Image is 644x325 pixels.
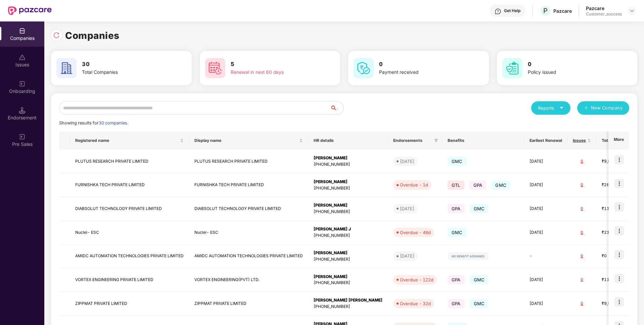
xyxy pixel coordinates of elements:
[314,155,382,161] div: [PERSON_NAME]
[400,158,414,165] div: [DATE]
[524,221,567,245] td: [DATE]
[400,229,431,236] div: Overdue - 46d
[19,28,26,34] img: svg+xml;base64,PHN2ZyBpZD0iQ29tcGFuaWVzIiB4bWxucz0iaHR0cDovL3d3dy53My5vcmcvMjAwMC9zdmciIHdpZHRoPS...
[189,173,308,197] td: FURNISHKA TECH PRIVATE LIMITED
[189,197,308,221] td: DIABSOLUT TECHNOLOGY PRIVATE LIMITED
[573,277,591,283] div: 0
[573,182,591,188] div: 0
[231,69,315,76] div: Renewal in next 60 days
[189,221,308,245] td: Nuclei- ESC
[559,106,564,110] span: caret-down
[189,150,308,173] td: PLUTUS RESEARCH PRIVATE LIMITED
[504,8,520,13] div: Get Help
[442,131,524,150] th: Benefits
[19,54,26,61] img: svg+xml;base64,PHN2ZyBpZD0iSXNzdWVzX2Rpc2FibGVkIiB4bWxucz0iaHR0cDovL3d3dy53My5vcmcvMjAwMC9zdmciIH...
[314,280,382,286] div: [PHONE_NUMBER]
[470,275,489,284] span: GMC
[19,133,26,140] img: svg+xml;base64,PHN2ZyB3aWR0aD0iMjAiIGhlaWdodD0iMjAiIHZpZXdCb3g9IjAgMCAyMCAyMCIgZmlsbD0ibm9uZSIgeG...
[448,180,464,190] span: GTL
[608,131,629,150] th: More
[573,158,591,165] div: 0
[379,69,464,76] div: Payment received
[614,179,624,188] img: icon
[189,268,308,292] td: VORTEX ENGINEERING(PVT) LTD.
[70,173,189,197] td: FURNISHKA TECH PRIVATE LIMITED
[314,209,382,215] div: [PHONE_NUMBER]
[470,204,489,213] span: GMC
[524,197,567,221] td: [DATE]
[433,137,440,145] span: filter
[448,228,467,237] span: GMC
[75,138,179,143] span: Registered name
[591,105,623,111] span: New Company
[70,292,189,316] td: ZIPPMAT PRIVATE LIMITED
[602,301,635,307] div: ₹9,94,501.64
[602,229,635,236] div: ₹21,21,640
[524,150,567,173] td: [DATE]
[524,245,567,268] td: -
[400,253,414,259] div: [DATE]
[470,299,489,308] span: GMC
[65,28,120,43] h1: Companies
[614,202,624,212] img: icon
[596,131,641,150] th: Total Premium
[495,8,501,15] img: svg+xml;base64,PHN2ZyBpZD0iSGVscC0zMngzMiIgeG1sbnM9Imh0dHA6Ly93d3cudzMub3JnLzIwMDAvc3ZnIiB3aWR0aD...
[314,297,382,304] div: [PERSON_NAME] [PERSON_NAME]
[502,58,522,78] img: svg+xml;base64,PHN2ZyB4bWxucz0iaHR0cDovL3d3dy53My5vcmcvMjAwMC9zdmciIHdpZHRoPSI2MCIgaGVpZ2h0PSI2MC...
[314,232,382,239] div: [PHONE_NUMBER]
[586,5,622,11] div: Pazcare
[53,32,60,39] img: svg+xml;base64,PHN2ZyBpZD0iUmVsb2FkLTMyeDMyIiB4bWxucz0iaHR0cDovL3d3dy53My5vcmcvMjAwMC9zdmciIHdpZH...
[8,6,52,15] img: New Pazcare Logo
[524,268,567,292] td: [DATE]
[577,101,629,115] button: plusNew Company
[70,268,189,292] td: VORTEX ENGINEERING PRIVATE LIMITED
[614,226,624,235] img: icon
[448,157,467,166] span: GMC
[400,276,433,283] div: Overdue - 122d
[528,60,612,69] h3: 0
[400,181,428,188] div: Overdue - 1d
[59,120,128,125] span: Showing results for
[573,206,591,212] div: 0
[400,300,431,307] div: Overdue - 32d
[553,8,572,14] div: Pazcare
[629,8,635,13] img: svg+xml;base64,PHN2ZyBpZD0iRHJvcGRvd24tMzJ4MzIiIHhtbG5zPSJodHRwOi8vd3d3LnczLm9yZy8yMDAwL3N2ZyIgd2...
[538,105,564,111] div: Reports
[82,69,167,76] div: Total Companies
[524,292,567,316] td: [DATE]
[330,105,343,111] span: search
[231,60,315,69] h3: 5
[189,245,308,268] td: AMIDC AUTOMATION TECHNOLOGIES PRIVATE LIMITED
[448,299,465,308] span: GPA
[573,138,586,143] span: Issues
[567,131,596,150] th: Issues
[614,250,624,259] img: icon
[314,179,382,185] div: [PERSON_NAME]
[194,138,298,143] span: Display name
[491,180,510,190] span: GMC
[19,107,26,114] img: svg+xml;base64,PHN2ZyB3aWR0aD0iMTQuNSIgaGVpZ2h0PSIxNC41IiB2aWV3Qm94PSIwIDAgMTYgMTYiIGZpbGw9Im5vbm...
[584,106,588,111] span: plus
[393,138,431,143] span: Endorsements
[524,131,567,150] th: Earliest Renewal
[528,69,612,76] div: Policy issued
[330,101,344,115] button: search
[448,275,465,284] span: GPA
[573,301,591,307] div: 0
[602,253,635,259] div: ₹0
[602,138,630,143] span: Total Premium
[379,60,464,69] h3: 0
[314,226,382,232] div: [PERSON_NAME] J
[573,253,591,259] div: 0
[70,150,189,173] td: PLUTUS RESEARCH PRIVATE LIMITED
[469,180,487,190] span: GPA
[354,58,374,78] img: svg+xml;base64,PHN2ZyB4bWxucz0iaHR0cDovL3d3dy53My5vcmcvMjAwMC9zdmciIHdpZHRoPSI2MCIgaGVpZ2h0PSI2MC...
[614,297,624,307] img: icon
[602,206,635,212] div: ₹11,69,830.76
[314,274,382,280] div: [PERSON_NAME]
[308,131,388,150] th: HR details
[314,304,382,310] div: [PHONE_NUMBER]
[82,60,167,69] h3: 30
[434,139,438,143] span: filter
[205,58,225,78] img: svg+xml;base64,PHN2ZyB4bWxucz0iaHR0cDovL3d3dy53My5vcmcvMjAwMC9zdmciIHdpZHRoPSI2MCIgaGVpZ2h0PSI2MC...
